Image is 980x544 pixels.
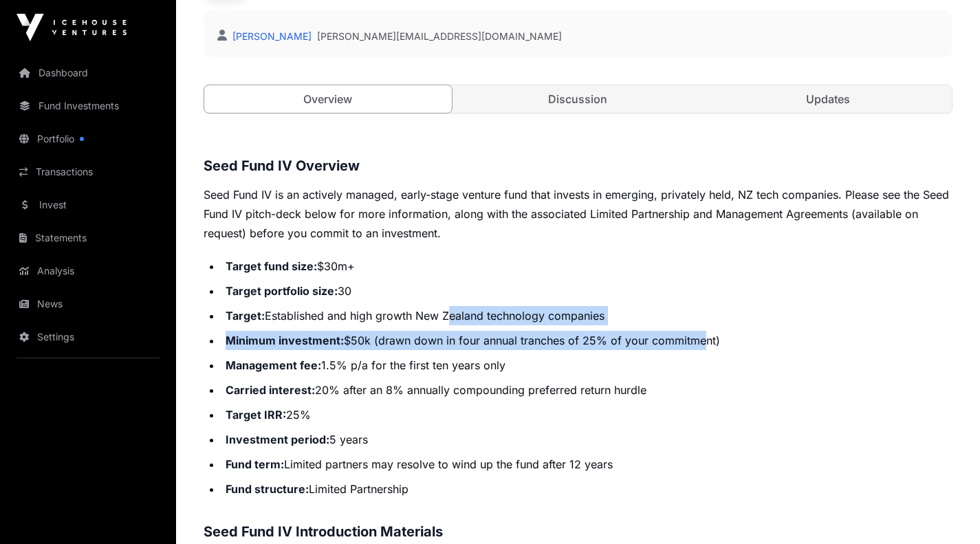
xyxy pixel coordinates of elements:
li: $30m+ [221,257,952,276]
h3: Seed Fund IV Overview [204,155,952,177]
iframe: Chat Widget [911,478,980,544]
strong: Minimum investment: [226,334,344,347]
li: 1.5% p/a for the first ten years only [221,356,952,375]
a: Discussion [455,85,702,113]
a: [PERSON_NAME] [230,30,312,42]
a: Fund Investments [11,91,165,121]
strong: Target IRR: [226,408,286,422]
strong: Management fee: [226,358,321,372]
a: Dashboard [11,58,165,88]
li: 25% [221,405,952,424]
strong: Target fund size: [226,259,317,273]
li: Established and high growth New Zealand technology companies [221,306,952,325]
strong: Carried interest: [226,383,315,397]
a: Analysis [11,256,165,286]
img: Icehouse Ventures Logo [17,14,127,41]
strong: Target: [226,309,265,323]
strong: Investment period: [226,433,329,446]
strong: Fund structure: [226,482,309,496]
a: Statements [11,223,165,253]
nav: Tabs [204,85,952,113]
li: Limited partners may resolve to wind up the fund after 12 years [221,455,952,474]
li: 20% after an 8% annually compounding preferred return hurdle [221,380,952,400]
a: Settings [11,322,165,352]
a: Overview [204,85,453,113]
a: Updates [704,85,952,113]
li: $50k (drawn down in four annual tranches of 25% of your commitment) [221,331,952,350]
a: Portfolio [11,124,165,154]
li: 30 [221,281,952,301]
a: [PERSON_NAME][EMAIL_ADDRESS][DOMAIN_NAME] [317,30,562,43]
li: Limited Partnership [221,479,952,499]
h3: Seed Fund IV Introduction Materials [204,521,952,543]
a: News [11,289,165,319]
a: Invest [11,190,165,220]
strong: Fund term: [226,457,284,471]
a: Transactions [11,157,165,187]
strong: Target portfolio size: [226,284,338,298]
li: 5 years [221,430,952,449]
p: Seed Fund IV is an actively managed, early-stage venture fund that invests in emerging, privately... [204,185,952,243]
